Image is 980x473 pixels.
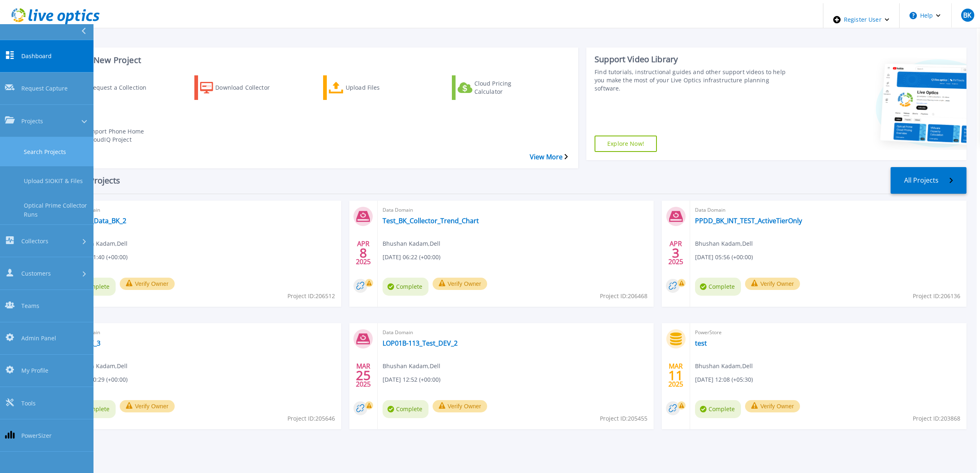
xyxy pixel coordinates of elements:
span: Bhushan Kadam , Dell [70,362,128,371]
span: Admin Panel [21,334,56,342]
div: Register User [823,3,899,36]
span: Customers [21,269,51,278]
a: Test_BK_Collector_Trend_Chart [383,217,479,225]
div: Find tutorials, instructional guides and other support videos to help you make the most of your L... [595,68,791,93]
span: Data Domain [70,328,336,337]
div: Download Collector [215,77,281,98]
span: Bhushan Kadam , Dell [695,239,753,248]
span: PowerStore [695,328,962,337]
a: Cloud Pricing Calculator [452,75,551,100]
span: 25 [356,372,371,379]
a: test [695,339,707,347]
span: Request Capture [21,84,68,93]
span: Collectors [21,237,48,245]
span: [DATE] 10:29 (+00:00) [70,375,128,384]
span: Project ID: 205646 [287,414,335,423]
div: Request a Collection [89,77,155,98]
span: [DATE] 11:40 (+00:00) [70,253,128,262]
span: 3 [672,249,679,256]
span: PowerSizer [21,431,52,440]
span: Complete [383,400,428,418]
span: Projects [21,117,43,125]
div: Cloud Pricing Calculator [474,77,540,98]
span: Tools [21,399,36,407]
a: LOP01B-113_Test_DEV_2 [383,339,458,347]
span: Bhushan Kadam , Dell [70,239,128,248]
div: Upload Files [346,77,411,98]
span: Data Domain [695,206,962,215]
span: Data Domain [70,206,336,215]
span: [DATE] 12:08 (+05:30) [695,375,753,384]
span: BK [963,12,971,18]
a: View More [530,153,568,161]
span: [DATE] 06:22 (+00:00) [383,253,440,262]
a: PPDD_BK_INT_TEST_ActiveTierOnly [695,217,802,225]
button: Verify Owner [120,278,175,290]
a: All Projects [891,167,966,194]
span: Project ID: 206512 [287,292,335,301]
div: APR 2025 [356,238,371,268]
span: Data Domain [383,328,649,337]
span: Data Domain [383,206,649,215]
span: Bhushan Kadam , Dell [383,362,440,371]
button: Verify Owner [745,400,800,412]
h3: Start a New Project [66,56,567,65]
span: Project ID: 206468 [600,292,647,301]
div: Support Video Library [595,54,791,65]
span: Complete [383,278,428,296]
a: Upload Files [323,75,422,100]
span: Teams [21,301,39,310]
span: Bhushan Kadam , Dell [383,239,440,248]
span: Bhushan Kadam , Dell [695,362,753,371]
button: Verify Owner [433,400,488,412]
span: [DATE] 05:56 (+00:00) [695,253,753,262]
span: Project ID: 205455 [600,414,647,423]
span: Project ID: 203868 [913,414,960,423]
a: Report_Data_BK_2 [70,217,126,225]
a: Download Collector [194,75,294,100]
div: APR 2025 [668,238,684,268]
span: Complete [695,400,741,418]
span: 11 [668,372,683,379]
span: Dashboard [21,52,52,60]
a: Request a Collection [66,75,165,100]
span: My Profile [21,367,48,375]
button: Verify Owner [433,278,488,290]
button: Verify Owner [745,278,800,290]
div: MAR 2025 [356,360,371,390]
span: 8 [360,249,367,256]
span: [DATE] 12:52 (+00:00) [383,375,440,384]
button: Help [900,3,951,28]
button: Verify Owner [120,400,175,412]
span: Complete [695,278,741,296]
a: Explore Now! [595,136,657,152]
div: Import Phone Home CloudIQ Project [88,125,154,146]
div: MAR 2025 [668,360,684,390]
span: Project ID: 206136 [913,292,960,301]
